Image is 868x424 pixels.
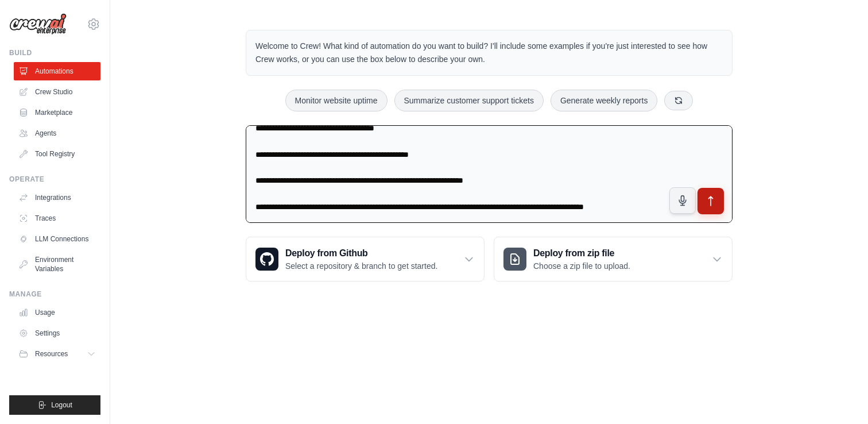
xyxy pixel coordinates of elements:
[14,103,100,122] a: Marketplace
[9,290,100,299] div: Manage
[811,369,868,424] iframe: Chat Widget
[9,175,100,184] div: Operate
[255,40,723,66] p: Welcome to Crew! What kind of automation do you want to build? I'll include some examples if you'...
[14,303,100,322] a: Usage
[51,400,72,410] span: Logout
[14,345,100,363] button: Resources
[533,260,630,272] p: Choose a zip file to upload.
[14,324,100,342] a: Settings
[9,48,100,57] div: Build
[14,145,100,163] a: Tool Registry
[14,188,100,207] a: Integrations
[9,13,67,35] img: Logo
[14,62,100,80] a: Automations
[285,260,437,272] p: Select a repository & branch to get started.
[285,246,437,260] h3: Deploy from Github
[285,90,387,111] button: Monitor website uptime
[9,395,100,415] button: Logout
[14,209,100,228] a: Traces
[394,90,544,111] button: Summarize customer support tickets
[533,246,630,260] h3: Deploy from zip file
[14,250,100,278] a: Environment Variables
[14,83,100,101] a: Crew Studio
[14,230,100,248] a: LLM Connections
[35,349,68,359] span: Resources
[551,90,658,111] button: Generate weekly reports
[14,124,100,142] a: Agents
